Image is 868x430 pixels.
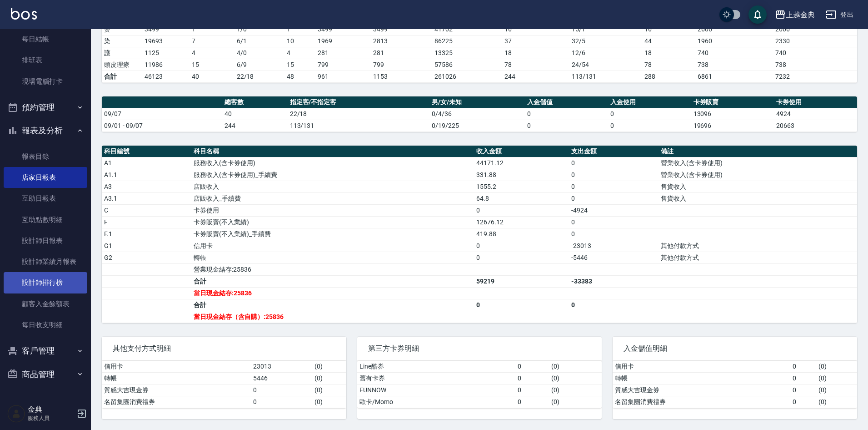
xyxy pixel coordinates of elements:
[658,169,857,181] td: 營業收入(含卡券使用)
[222,108,288,120] td: 40
[102,372,251,384] td: 轉帳
[569,146,658,157] th: 支出金額
[190,35,234,47] td: 7
[142,47,190,59] td: 1125
[525,108,608,120] td: 0
[432,59,502,71] td: 57586
[222,120,288,132] td: 244
[191,204,474,216] td: 卡券使用
[613,361,790,373] td: 信用卡
[357,372,515,384] td: 舊有卡券
[102,228,191,240] td: F.1
[315,59,371,71] td: 799
[312,396,346,408] td: ( 0 )
[142,71,190,82] td: 46123
[102,181,191,192] td: A3
[102,361,251,373] td: 信用卡
[658,240,857,252] td: 其他付款方式
[191,146,474,157] th: 科目名稱
[658,146,857,157] th: 備註
[11,8,37,20] img: Logo
[502,35,569,47] td: 37
[102,35,142,47] td: 染
[357,396,515,408] td: 歐卡/Momo
[113,344,335,353] span: 其他支付方式明細
[4,272,87,293] a: 設計師排行榜
[102,120,222,132] td: 09/01 - 09/07
[191,275,474,287] td: 合計
[613,372,790,384] td: 轉帳
[429,96,525,108] th: 男/女/未知
[102,146,191,157] th: 科目編號
[432,35,502,47] td: 86225
[816,361,857,373] td: ( 0 )
[786,9,815,20] div: 上越金典
[142,23,190,35] td: 3499
[191,240,474,252] td: 信用卡
[251,384,312,396] td: 0
[102,71,142,82] td: 合計
[4,119,87,142] button: 報表及分析
[816,396,857,408] td: ( 0 )
[191,192,474,204] td: 店販收入_手續費
[102,59,142,71] td: 頭皮理療
[288,108,430,120] td: 22/18
[790,384,817,396] td: 0
[284,47,315,59] td: 4
[474,181,569,192] td: 1555.2
[102,240,191,252] td: G1
[4,251,87,272] a: 設計師業績月報表
[502,47,569,59] td: 18
[774,120,857,132] td: 20663
[102,169,191,181] td: A1.1
[613,396,790,408] td: 名留集團消費禮券
[474,228,569,240] td: 419.88
[774,96,857,108] th: 卡券使用
[773,71,857,82] td: 7232
[4,146,87,167] a: 報表目錄
[432,23,502,35] td: 41702
[569,275,658,287] td: -33383
[624,344,846,353] span: 入金儲值明細
[312,361,346,373] td: ( 0 )
[549,396,602,408] td: ( 0 )
[4,230,87,251] a: 設計師日報表
[816,372,857,384] td: ( 0 )
[613,361,857,408] table: a dense table
[371,71,432,82] td: 1153
[102,23,142,35] td: 燙
[790,361,817,373] td: 0
[691,96,774,108] th: 卡券販賣
[4,363,87,386] button: 商品管理
[191,216,474,228] td: 卡券販賣(不入業績)
[432,71,502,82] td: 261026
[191,311,474,323] td: 當日現金結存（含自購）:25836
[102,47,142,59] td: 護
[429,120,525,132] td: 0/19/225
[549,384,602,396] td: ( 0 )
[190,59,234,71] td: 15
[191,157,474,169] td: 服務收入(含卡券使用)
[102,96,857,132] table: a dense table
[748,5,767,24] button: save
[515,372,549,384] td: 0
[502,59,569,71] td: 78
[190,71,234,82] td: 40
[569,35,642,47] td: 32 / 5
[816,384,857,396] td: ( 0 )
[371,23,432,35] td: 3499
[102,108,222,120] td: 09/07
[142,59,190,71] td: 11986
[474,169,569,181] td: 331.88
[102,252,191,263] td: G2
[525,120,608,132] td: 0
[251,361,312,373] td: 23013
[773,59,857,71] td: 738
[658,192,857,204] td: 售貨收入
[771,5,818,24] button: 上越金典
[315,47,371,59] td: 281
[251,396,312,408] td: 0
[102,216,191,228] td: F
[251,372,312,384] td: 5446
[234,23,285,35] td: 1 / 0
